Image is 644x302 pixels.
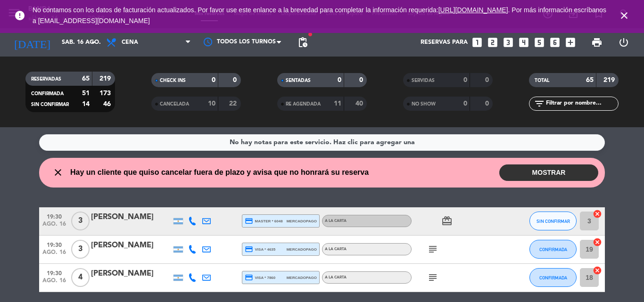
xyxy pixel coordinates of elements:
[286,78,311,83] span: SENTADAS
[245,245,253,253] i: credit_card
[233,77,239,83] strong: 0
[103,101,113,107] strong: 46
[471,36,483,49] i: looks_one
[71,240,90,259] span: 3
[593,266,602,275] i: cancel
[610,28,637,57] div: LOG OUT
[619,10,630,21] i: close
[297,37,308,48] span: pending_actions
[33,6,606,24] a: . Por más información escríbanos a [EMAIL_ADDRESS][DOMAIN_NAME]
[545,98,618,109] input: Filtrar por nombre...
[412,102,436,106] span: NO SHOW
[31,77,61,82] span: RESERVADAS
[91,268,171,280] div: [PERSON_NAME]
[334,100,341,107] strong: 11
[485,100,491,107] strong: 0
[355,100,365,107] strong: 40
[42,278,66,288] span: ago. 16
[71,212,90,230] span: 3
[325,276,347,279] span: A LA CARTA
[245,217,253,225] i: credit_card
[463,100,467,107] strong: 0
[533,36,545,49] i: looks_5
[230,137,415,148] div: No hay notas para este servicio. Haz clic para agregar una
[529,240,577,259] button: CONFIRMADA
[593,237,602,247] i: cancel
[42,211,66,221] span: 19:30
[31,102,69,107] span: SIN CONFIRMAR
[539,247,567,252] span: CONFIRMADA
[441,215,453,227] i: card_giftcard
[91,239,171,252] div: [PERSON_NAME]
[42,249,66,260] span: ago. 16
[463,77,467,83] strong: 0
[7,32,57,53] i: [DATE]
[325,247,347,251] span: A LA CARTA
[42,221,66,232] span: ago. 16
[427,244,438,255] i: subject
[307,32,313,37] span: fiber_manual_record
[535,78,549,83] span: TOTAL
[245,273,253,282] i: credit_card
[485,77,491,83] strong: 0
[502,36,514,49] i: looks_3
[427,272,438,283] i: subject
[618,37,629,48] i: power_settings_new
[14,10,25,21] i: error
[534,98,545,109] i: filter_list
[518,36,530,49] i: looks_4
[286,102,321,106] span: RE AGENDADA
[529,212,577,230] button: SIN CONFIRMAR
[529,268,577,287] button: CONFIRMADA
[586,77,594,83] strong: 65
[70,166,369,179] span: Hay un cliente que quiso cancelar fuera de plazo y avisa que no honrará su reserva
[421,39,468,46] span: Reservas para
[208,100,215,107] strong: 10
[564,36,577,49] i: add_box
[82,90,90,97] strong: 51
[537,219,570,224] span: SIN CONFIRMAR
[245,217,283,225] span: master * 6048
[591,37,603,48] span: print
[287,246,317,253] span: mercadopago
[338,77,341,83] strong: 0
[245,273,275,282] span: visa * 7860
[359,77,365,83] strong: 0
[33,6,606,24] span: No contamos con los datos de facturación actualizados. Por favor use este enlance a la brevedad p...
[42,267,66,278] span: 19:30
[71,268,90,287] span: 4
[91,211,171,223] div: [PERSON_NAME]
[99,75,113,82] strong: 219
[245,245,275,253] span: visa * 4635
[412,78,435,83] span: SERVIDAS
[287,218,317,224] span: mercadopago
[549,36,561,49] i: looks_6
[88,37,99,48] i: arrow_drop_down
[603,77,617,83] strong: 219
[593,209,602,219] i: cancel
[99,90,113,97] strong: 173
[82,75,90,82] strong: 65
[325,219,347,223] span: A LA CARTA
[539,275,567,280] span: CONFIRMADA
[438,6,508,14] a: [URL][DOMAIN_NAME]
[122,39,138,46] span: Cena
[31,91,64,96] span: CONFIRMADA
[499,164,598,181] button: MOSTRAR
[42,239,66,250] span: 19:30
[160,102,189,106] span: CANCELADA
[82,101,90,107] strong: 14
[487,36,499,49] i: looks_two
[229,100,239,107] strong: 22
[52,167,64,178] i: close
[160,78,186,83] span: CHECK INS
[287,275,317,281] span: mercadopago
[212,77,215,83] strong: 0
